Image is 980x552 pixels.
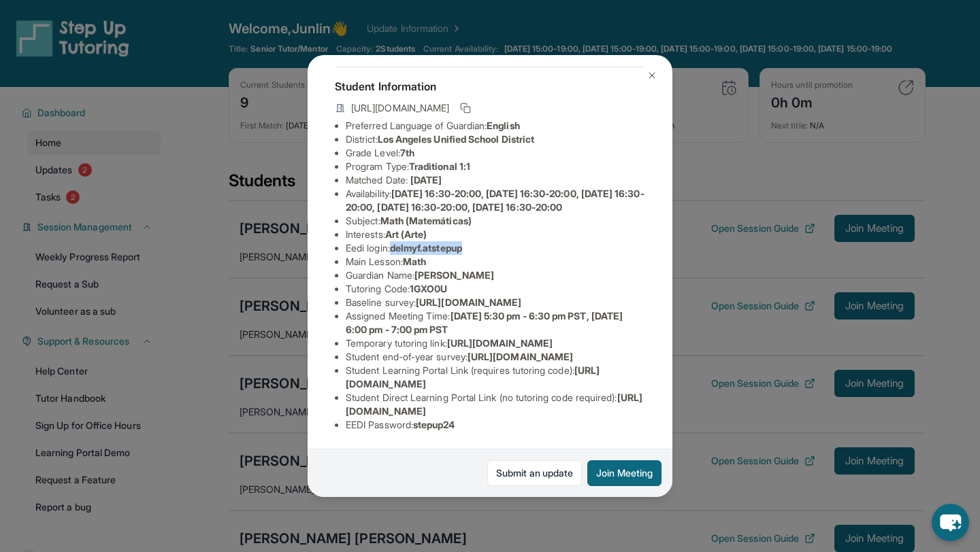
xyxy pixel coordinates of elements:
[346,337,645,350] li: Temporary tutoring link :
[346,173,645,187] li: Matched Date:
[457,100,474,116] button: Copy link
[346,241,645,255] li: Eedi login :
[409,160,470,172] span: Traditional 1:1
[647,70,657,81] img: Close Icon
[346,119,645,133] li: Preferred Language of Guardian:
[403,256,426,267] span: Math
[468,351,573,362] span: [URL][DOMAIN_NAME]
[346,228,645,241] li: Interests :
[400,147,414,158] span: 7th
[346,391,645,418] li: Student Direct Learning Portal Link (no tutoring code required) :
[346,188,644,213] span: [DATE] 16:30-20:00, [DATE] 16:30-20:00, [DATE] 16:30-20:00, [DATE] 16:30-20:00, [DATE] 16:30-20:00
[390,242,462,254] span: delmyf.atstepup
[346,160,645,173] li: Program Type:
[346,309,645,337] li: Assigned Meeting Time :
[932,504,969,541] button: chat-button
[587,460,661,486] button: Join Meeting
[346,350,645,364] li: Student end-of-year survey :
[346,310,623,335] span: [DATE] 5:30 pm - 6:30 pm PST, [DATE] 6:00 pm - 7:00 pm PST
[413,419,455,430] span: stepup24
[378,133,534,145] span: Los Angeles Unified School District
[346,269,645,282] li: Guardian Name :
[351,101,449,115] span: [URL][DOMAIN_NAME]
[410,283,447,294] span: 1GXO0U
[346,146,645,160] li: Grade Level:
[380,215,472,226] span: Math (Matemáticas)
[346,364,645,391] li: Student Learning Portal Link (requires tutoring code) :
[414,269,494,281] span: [PERSON_NAME]
[346,187,645,214] li: Availability:
[346,296,645,309] li: Baseline survey :
[346,282,645,296] li: Tutoring Code :
[346,255,645,269] li: Main Lesson :
[487,120,520,131] span: English
[346,133,645,146] li: District:
[335,78,645,94] h4: Student Information
[410,174,442,186] span: [DATE]
[487,460,582,486] a: Submit an update
[447,337,553,349] span: [URL][DOMAIN_NAME]
[416,296,521,308] span: [URL][DOMAIN_NAME]
[346,214,645,228] li: Subject :
[385,228,427,240] span: Art (Arte)
[346,418,645,432] li: EEDI Password :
